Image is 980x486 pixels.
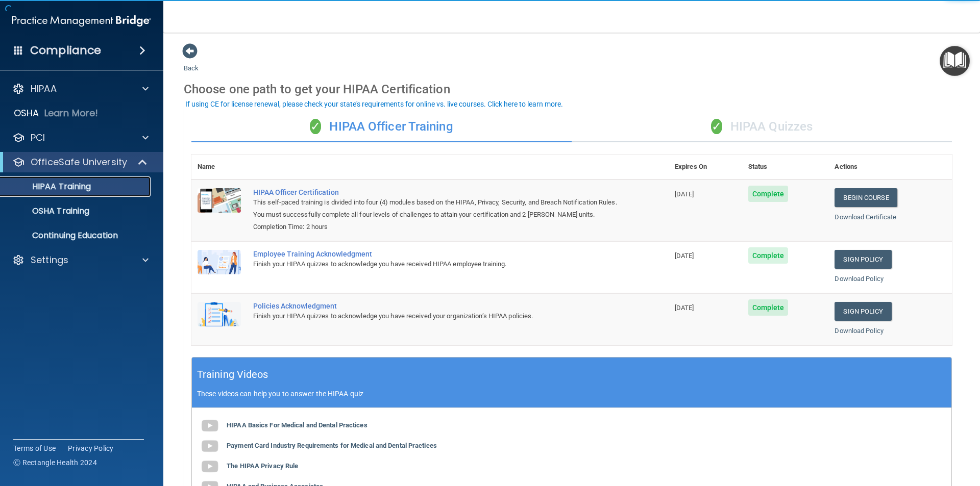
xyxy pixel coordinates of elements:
[12,11,151,31] img: PMB logo
[253,221,618,233] div: Completion Time: 2 hours
[310,119,321,134] span: ✓
[227,462,298,470] b: The HIPAA Privacy Rule
[184,99,565,109] button: If using CE for license renewal, please check your state's requirements for online vs. live cours...
[828,155,952,180] th: Actions
[200,416,220,436] img: gray_youtube_icon.38fcd6cc.png
[253,310,618,322] div: Finish your HIPAA quizzes to acknowledge you have received your organization’s HIPAA policies.
[253,196,618,221] div: This self-paced training is divided into four (4) modules based on the HIPAA, Privacy, Security, ...
[227,421,367,429] b: HIPAA Basics For Medical and Dental Practices
[572,112,952,142] div: HIPAA Quizzes
[31,254,68,266] p: Settings
[197,390,946,398] p: These videos can help you to answer the HIPAA quiz
[748,186,789,202] span: Complete
[31,83,57,95] p: HIPAA
[675,304,694,312] span: [DATE]
[191,112,572,142] div: HIPAA Officer Training
[669,155,742,180] th: Expires On
[253,250,618,258] div: Employee Training Acknowledgment
[185,100,563,108] div: If using CE for license renewal, please check your state's requirements for online vs. live cours...
[835,188,897,207] a: Begin Course
[184,52,199,72] a: Back
[675,190,694,198] span: [DATE]
[227,442,437,449] b: Payment Card Industry Requirements for Medical and Dental Practices
[200,436,220,456] img: gray_youtube_icon.38fcd6cc.png
[14,107,39,119] p: OSHA
[184,74,960,104] div: Choose one path to get your HIPAA Certification
[191,155,247,180] th: Name
[68,443,114,453] a: Privacy Policy
[12,83,149,95] a: HIPAA
[835,250,891,269] a: Sign Policy
[803,414,968,454] iframe: Drift Widget Chat Controller
[253,188,618,196] a: HIPAA Officer Certification
[12,254,149,266] a: Settings
[675,252,694,260] span: [DATE]
[748,299,789,316] span: Complete
[742,155,829,180] th: Status
[31,132,45,144] p: PCI
[13,457,97,468] span: Ⓒ Rectangle Health 2024
[13,443,56,453] a: Terms of Use
[748,247,789,264] span: Complete
[835,213,896,221] a: Download Certificate
[835,275,884,283] a: Download Policy
[200,456,220,477] img: gray_youtube_icon.38fcd6cc.png
[12,132,149,144] a: PCI
[835,327,884,335] a: Download Policy
[253,302,618,310] div: Policies Acknowledgment
[30,43,101,58] h4: Compliance
[7,182,91,192] p: HIPAA Training
[12,156,148,168] a: OfficeSafe University
[835,302,891,321] a: Sign Policy
[197,366,268,383] h5: Training Videos
[44,107,99,119] p: Learn More!
[7,231,146,241] p: Continuing Education
[253,258,618,270] div: Finish your HIPAA quizzes to acknowledge you have received HIPAA employee training.
[711,119,722,134] span: ✓
[31,156,127,168] p: OfficeSafe University
[940,46,970,76] button: Open Resource Center
[7,206,89,216] p: OSHA Training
